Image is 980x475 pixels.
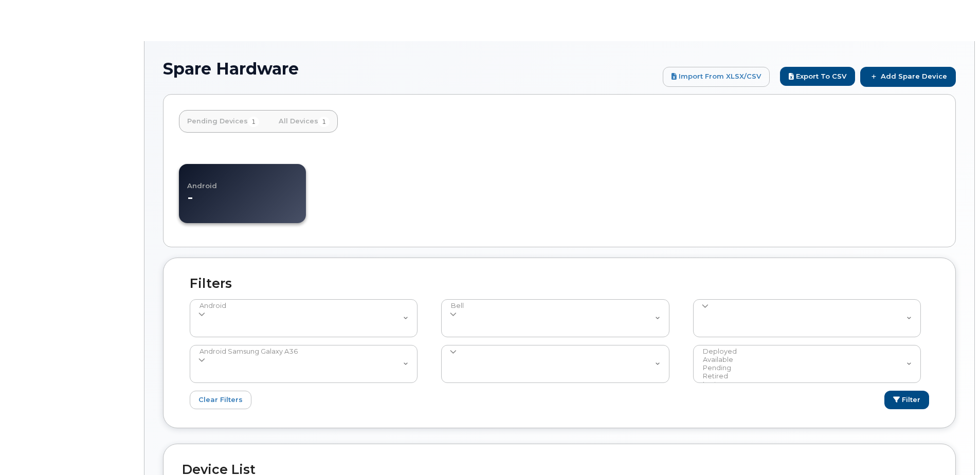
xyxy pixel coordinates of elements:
option: Android Samsung Galaxy A36 [198,348,404,356]
a: Pending Devices1 [179,110,267,133]
option: Retired [702,372,907,380]
option: Deployed [702,348,907,356]
option: Pending [702,364,907,372]
option: Bell [450,302,655,310]
span: 1 [248,117,259,127]
span: 1 [318,117,330,127]
dd: - [187,189,306,216]
a: Import from XLSX/CSV [663,67,770,86]
a: Clear Filters [190,391,251,410]
h2: Filters [182,277,937,291]
button: Export to CSV [780,67,855,86]
a: Add Spare Device [860,67,956,86]
option: Lost [702,380,907,389]
h4: Android [187,172,306,189]
option: Available [702,356,907,364]
a: All Devices1 [270,110,338,133]
option: Android [198,302,404,310]
button: Filter [884,391,929,410]
h1: Spare Hardware [163,60,658,78]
